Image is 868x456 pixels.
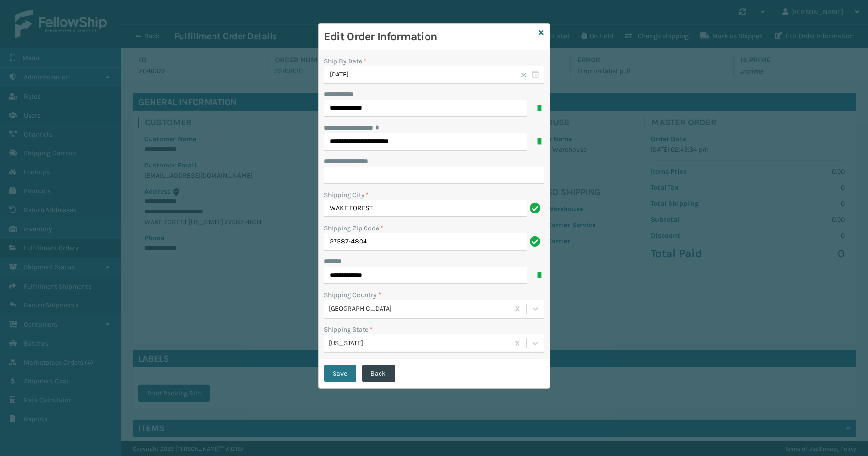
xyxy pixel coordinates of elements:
[329,338,510,348] div: [US_STATE]
[324,223,384,233] label: Shipping Zip Code
[324,190,369,200] label: Shipping City
[324,324,373,334] label: Shipping State
[324,66,544,84] input: MM/DD/YYYY
[329,304,510,314] div: [GEOGRAPHIC_DATA]
[324,365,356,382] button: Save
[324,57,367,65] label: Ship By Date
[324,30,535,44] h3: Edit Order Information
[324,290,381,300] label: Shipping Country
[362,365,395,382] button: Back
